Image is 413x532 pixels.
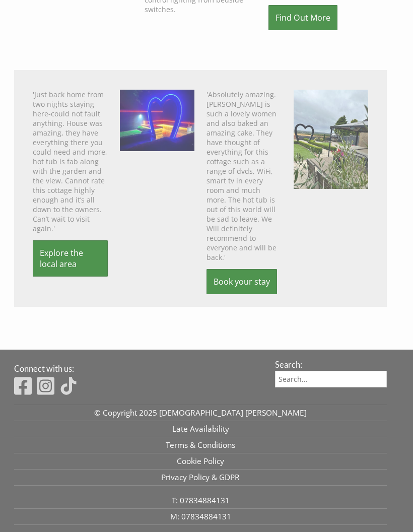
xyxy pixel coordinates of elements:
[14,470,387,486] a: Privacy Policy & GDPR
[33,90,108,233] p: 'Just back home from two nights staying here-could not fault anything. House was amazing, they ha...
[268,5,337,30] a: Find Out More
[14,453,387,470] a: Cookie Policy
[14,437,387,453] a: Terms & Conditions
[275,371,387,387] input: Search...
[206,90,282,262] p: 'Absolutely amazing. [PERSON_NAME] is such a lovely women and also baked an amazing cake. They ha...
[275,360,387,369] h3: Search:
[14,493,387,509] a: T: 07834884131
[14,509,387,525] a: M: 07834884131
[33,240,108,277] a: Explore the local area
[14,376,32,396] img: Facebook
[37,376,54,396] img: Instagram
[14,421,387,437] a: Late Availability
[206,269,277,294] a: Book your stay
[14,364,267,373] h3: Connect with us:
[14,405,387,421] a: © Copyright 2025 [DEMOGRAPHIC_DATA] [PERSON_NAME]
[60,376,78,396] img: Tiktok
